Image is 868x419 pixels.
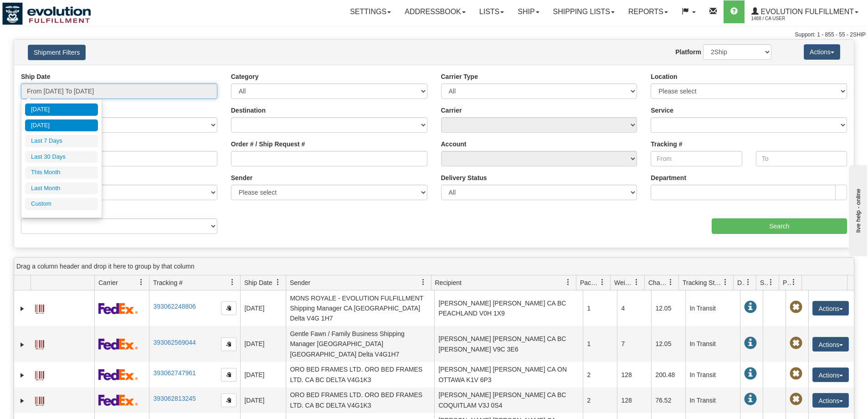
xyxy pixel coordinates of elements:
iframe: chat widget [847,163,867,256]
img: 2 - FedEx Express® [98,394,138,406]
a: Ship [511,0,546,23]
li: Last 30 Days [25,151,98,163]
a: 393062248806 [153,303,195,310]
span: Evolution Fulfillment [759,8,854,16]
li: [DATE] [25,103,98,116]
label: Platform [675,47,701,57]
input: To [756,151,847,166]
span: Carrier [98,278,118,287]
td: MONS ROYALE - EVOLUTION FULFILLMENT Shipping Manager CA [GEOGRAPHIC_DATA] Delta V4G 1H7 [286,290,434,326]
td: [PERSON_NAME] [PERSON_NAME] CA ON OTTAWA K1V 6P3 [434,362,583,388]
td: In Transit [685,290,740,326]
span: In Transit [744,337,757,350]
button: Shipment Filters [28,45,86,60]
a: Label [35,367,44,382]
td: In Transit [685,388,740,413]
a: Carrier filter column settings [134,274,149,290]
button: Copy to clipboard [221,337,236,351]
img: 2 - FedEx Express® [98,303,138,314]
td: 76.52 [651,388,685,413]
li: Last 7 Days [25,135,98,147]
td: [DATE] [240,388,286,413]
td: 12.05 [651,290,685,326]
li: This Month [25,166,98,179]
label: Category [231,72,259,81]
td: 12.05 [651,326,685,362]
button: Actions [812,393,849,408]
img: 2 - FedEx Express® [98,338,138,350]
button: Copy to clipboard [221,368,236,382]
td: [PERSON_NAME] [PERSON_NAME] CA BC COQUITLAM V3J 0S4 [434,388,583,413]
a: Sender filter column settings [416,274,431,290]
td: [DATE] [240,326,286,362]
span: Pickup Not Assigned [790,301,802,314]
a: Expand [18,371,27,380]
span: 1488 / CA User [751,14,820,23]
a: Delivery Status filter column settings [740,274,756,290]
span: Tracking Status [683,278,722,287]
a: Shipping lists [546,0,621,23]
td: In Transit [685,362,740,388]
td: [DATE] [240,362,286,388]
span: Ship Date [244,278,272,287]
a: 393062747961 [153,369,195,377]
td: 128 [617,388,651,413]
span: In Transit [744,301,757,314]
td: 128 [617,362,651,388]
input: Search [712,218,847,234]
div: live help - online [7,8,84,15]
a: Pickup Status filter column settings [786,274,801,290]
td: 4 [617,290,651,326]
a: Shipment Issues filter column settings [763,274,779,290]
td: 2 [583,362,617,388]
button: Copy to clipboard [221,301,236,315]
button: Actions [804,44,840,60]
td: 2 [583,388,617,413]
a: Tracking # filter column settings [225,274,240,290]
span: Pickup Not Assigned [790,337,802,350]
li: [DATE] [25,119,98,132]
td: 1 [583,290,617,326]
td: ORO BED FRAMES LTD. ORO BED FRAMES LTD. CA BC DELTA V4G1K3 [286,388,434,413]
label: Order # / Ship Request # [231,140,305,149]
a: Tracking Status filter column settings [718,274,733,290]
span: Recipient [435,278,462,287]
div: Support: 1 - 855 - 55 - 2SHIP [2,31,866,39]
a: 393062813245 [153,395,195,402]
span: Charge [648,278,668,287]
a: Expand [18,396,27,405]
span: Pickup Not Assigned [790,367,802,380]
span: Delivery Status [737,278,745,287]
label: Location [651,72,677,81]
label: Carrier [441,106,462,115]
button: Copy to clipboard [221,393,236,407]
label: Sender [231,173,252,182]
a: Evolution Fulfillment 1488 / CA User [745,0,865,23]
a: 393062569044 [153,339,195,346]
td: ORO BED FRAMES LTD. ORO BED FRAMES LTD. CA BC DELTA V4G1K3 [286,362,434,388]
td: In Transit [685,326,740,362]
div: grid grouping header [14,258,854,275]
a: Addressbook [398,0,473,23]
img: logo1488.jpg [2,2,91,25]
label: Account [441,140,467,149]
a: Label [35,300,44,315]
a: Settings [343,0,398,23]
label: Destination [231,106,266,115]
span: Pickup Not Assigned [790,393,802,406]
label: Tracking # [651,140,682,149]
button: Actions [812,301,849,316]
a: Reports [621,0,675,23]
a: Expand [18,340,27,349]
span: Tracking # [153,278,183,287]
img: 2 - FedEx Express® [98,369,138,380]
span: Weight [614,278,633,287]
a: Ship Date filter column settings [270,274,286,290]
span: Sender [290,278,310,287]
span: In Transit [744,367,757,380]
a: Recipient filter column settings [560,274,576,290]
label: Ship Date [21,72,51,81]
input: From [651,151,742,166]
label: Delivery Status [441,173,487,182]
button: Actions [812,337,849,352]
